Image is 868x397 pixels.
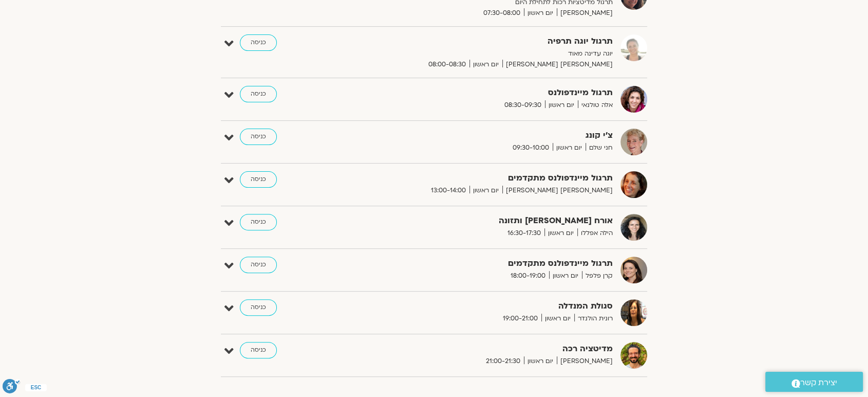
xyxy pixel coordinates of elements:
[425,59,469,70] span: 08:00-08:30
[544,228,577,239] span: יום ראשון
[502,185,613,196] span: [PERSON_NAME] [PERSON_NAME]
[480,8,524,19] span: 07:30-08:00
[541,313,574,324] span: יום ראשון
[361,214,613,228] strong: אורח [PERSON_NAME] ותזונה
[469,59,502,70] span: יום ראשון
[545,100,578,111] span: יום ראשון
[504,228,544,239] span: 16:30-17:30
[577,228,613,239] span: הילה אפללו
[361,86,613,100] strong: תרגול מיינדפולנס
[361,48,613,59] p: יוגה עדינה מאוד
[553,142,586,153] span: יום ראשון
[240,171,277,188] a: כניסה
[240,299,277,316] a: כניסה
[524,356,557,367] span: יום ראשון
[427,185,469,196] span: 13:00-14:00
[501,100,545,111] span: 08:30-09:30
[765,372,863,392] a: יצירת קשר
[482,356,524,367] span: 21:00-21:30
[361,342,613,356] strong: מדיטציה רכה
[509,142,553,153] span: 09:30-10:00
[502,59,613,70] span: [PERSON_NAME] [PERSON_NAME]
[240,342,277,358] a: כניסה
[557,8,613,19] span: [PERSON_NAME]
[524,8,557,19] span: יום ראשון
[800,376,837,390] span: יצירת קשר
[574,313,613,324] span: רונית הולנדר
[499,313,541,324] span: 19:00-21:00
[557,356,613,367] span: [PERSON_NAME]
[240,86,277,102] a: כניסה
[361,257,613,270] strong: תרגול מיינדפולנס מתקדמים
[578,100,613,111] span: אלה טולנאי
[469,185,502,196] span: יום ראשון
[240,34,277,51] a: כניסה
[507,270,549,281] span: 18:00-19:00
[240,129,277,145] a: כניסה
[240,214,277,230] a: כניסה
[240,257,277,273] a: כניסה
[361,129,613,142] strong: צ'י קונג
[549,270,582,281] span: יום ראשון
[586,142,613,153] span: חני שלם
[361,299,613,313] strong: סגולת המנדלה
[361,34,613,48] strong: תרגול יוגה תרפיה
[361,171,613,185] strong: תרגול מיינדפולנס מתקדמים
[582,270,613,281] span: קרן פלפל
